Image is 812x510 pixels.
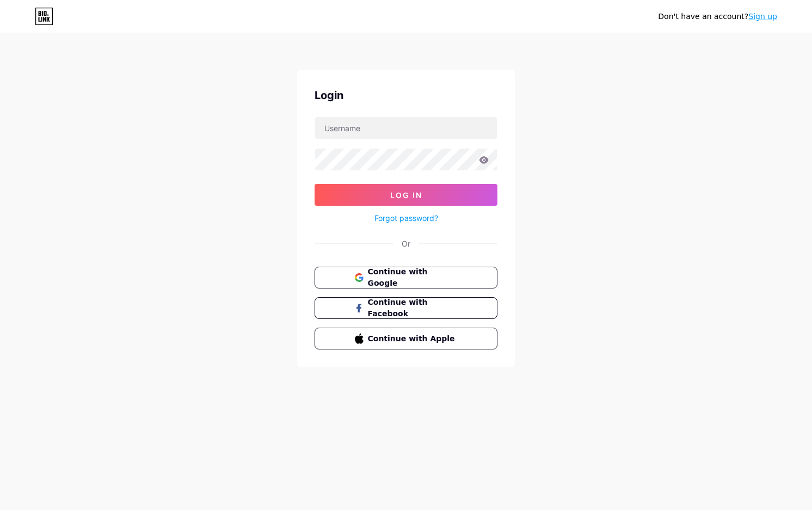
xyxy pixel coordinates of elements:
[368,266,458,289] span: Continue with Google
[658,11,777,22] div: Don't have an account?
[368,333,458,345] span: Continue with Apple
[315,184,497,206] button: Log In
[315,87,497,103] div: Login
[402,238,410,249] div: Or
[315,117,497,139] input: Username
[315,328,497,349] button: Continue with Apple
[315,297,497,319] button: Continue with Facebook
[368,297,458,319] span: Continue with Facebook
[374,212,438,224] a: Forgot password?
[315,267,497,288] button: Continue with Google
[390,191,422,200] span: Log In
[748,12,777,21] a: Sign up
